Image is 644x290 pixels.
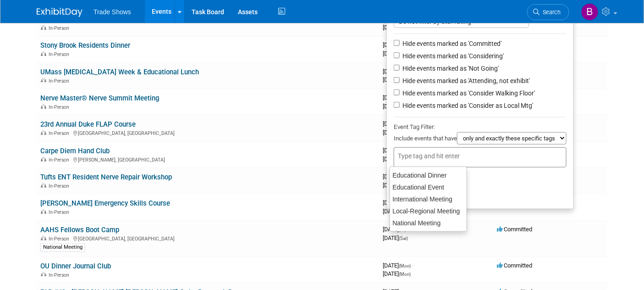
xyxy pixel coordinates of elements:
[41,236,46,240] img: In-Person Event
[49,25,72,31] span: In-Person
[40,129,375,136] div: [GEOGRAPHIC_DATA], [GEOGRAPHIC_DATA]
[49,183,72,189] span: In-Person
[40,94,159,102] a: Nerve Master® Nerve Summit Meeting
[49,157,72,163] span: In-Person
[399,272,411,277] span: (Mon)
[40,234,375,242] div: [GEOGRAPHIC_DATA], [GEOGRAPHIC_DATA]
[40,243,85,251] div: National Meeting
[40,120,136,128] a: 23rd Annual Duke FLAP Course
[401,76,530,85] label: Hide events marked as 'Attending, not exhibit'
[41,209,46,214] img: In-Person Event
[497,262,532,269] span: Committed
[383,68,413,75] span: [DATE]
[49,130,72,136] span: In-Person
[390,193,467,205] div: International Meeting
[41,25,46,30] img: In-Person Event
[383,94,409,101] span: [DATE]
[383,41,412,48] span: [DATE]
[41,157,46,162] img: In-Person Event
[41,183,46,188] img: In-Person Event
[49,272,72,278] span: In-Person
[401,39,501,48] label: Hide events marked as 'Committed'
[390,181,467,193] div: Educational Event
[390,217,467,229] div: National Meeting
[401,89,535,98] label: Hide events marked as 'Consider Walking Floor'
[49,78,72,84] span: In-Person
[40,147,110,155] a: Carpe Diem Hand Club
[49,236,72,242] span: In-Person
[394,122,567,132] div: Event Tag Filter:
[412,262,413,269] span: -
[49,51,72,57] span: In-Person
[581,3,599,21] img: Becca Rensi
[40,262,111,270] a: OU Dinner Journal Club
[383,262,413,269] span: [DATE]
[390,169,467,181] div: Educational Dinner
[497,226,532,233] span: Committed
[40,226,119,234] a: AAHS Fellows Boot Camp
[383,120,409,127] span: [DATE]
[41,272,46,277] img: In-Person Event
[401,51,504,61] label: Hide events marked as 'Considering'
[401,64,499,73] label: Hide events marked as 'Not Going'
[383,103,408,110] span: [DATE]
[383,226,409,233] span: [DATE]
[41,78,46,83] img: In-Person Event
[399,263,411,268] span: (Mon)
[399,227,406,232] span: (Fri)
[37,8,83,17] img: ExhibitDay
[383,50,409,57] span: [DATE]
[383,147,413,154] span: [DATE]
[383,182,411,189] span: [DATE]
[383,129,409,136] span: [DATE]
[383,173,413,180] span: [DATE]
[390,205,467,217] div: Local-Regional Meeting
[94,8,131,16] span: Trade Shows
[539,9,561,16] span: Search
[41,130,46,135] img: In-Person Event
[40,173,172,181] a: Tufts ENT Resident Nerve Repair Workshop
[40,41,130,50] a: Stony Brook Residents Dinner
[383,199,411,206] span: [DATE]
[407,226,409,233] span: -
[41,51,46,56] img: In-Person Event
[383,156,409,162] span: [DATE]
[40,199,170,207] a: [PERSON_NAME] Emergency Skills Course
[41,104,46,109] img: In-Person Event
[49,104,72,110] span: In-Person
[383,234,408,241] span: [DATE]
[383,76,406,83] span: [DATE]
[399,236,408,241] span: (Sat)
[49,209,72,215] span: In-Person
[527,4,569,20] a: Search
[40,68,199,76] a: UMass [MEDICAL_DATA] Week & Educational Lunch
[383,208,408,215] span: [DATE]
[398,151,471,161] input: Type tag and hit enter
[40,156,375,163] div: [PERSON_NAME], [GEOGRAPHIC_DATA]
[394,132,567,147] div: Include events that have
[401,101,533,110] label: Hide events marked as 'Consider as Local Mtg'
[383,24,408,31] span: [DATE]
[383,270,411,277] span: [DATE]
